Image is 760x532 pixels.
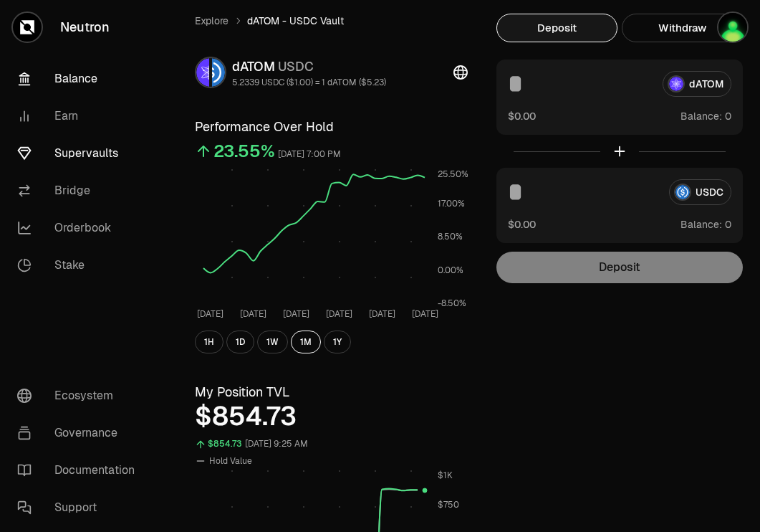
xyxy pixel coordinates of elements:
div: [DATE] 7:00 PM [278,146,341,163]
div: $854.73 [208,436,242,452]
tspan: -8.50% [438,298,466,309]
button: Deposit [496,14,617,42]
a: Explore [195,14,229,28]
tspan: 8.50% [438,231,463,242]
div: dATOM [232,57,386,77]
a: Orderbook [6,209,155,247]
tspan: $750 [438,499,459,510]
a: Supervaults [6,135,155,172]
a: Stake [6,247,155,284]
img: USDC Logo [212,58,225,87]
button: 1M [291,331,321,353]
tspan: [DATE] [240,308,266,320]
tspan: 0.00% [438,265,463,276]
div: 23.55% [213,140,275,163]
tspan: [DATE] [197,308,223,320]
button: $0.00 [508,108,536,123]
a: Earn [6,98,155,135]
div: $854.73 [195,402,468,431]
div: 5.2339 USDC ($1.00) = 1 dATOM ($5.23) [232,77,386,88]
span: Hold Value [209,455,252,467]
span: dATOM - USDC Vault [247,14,344,28]
h3: Performance Over Hold [195,117,468,137]
button: 1Y [324,331,351,353]
tspan: 25.50% [438,168,468,180]
span: Balance: [680,217,722,232]
tspan: [DATE] [283,308,309,320]
tspan: [DATE] [369,308,395,320]
button: 1W [257,331,288,353]
img: Atom Staking [718,13,747,42]
div: [DATE] 9:25 AM [245,436,308,452]
a: Bridge [6,172,155,209]
button: Withdraw [622,14,743,42]
a: Support [6,489,155,526]
a: Governance [6,414,155,452]
span: Balance: [680,109,722,123]
h3: My Position TVL [195,382,468,402]
tspan: $1K [438,470,453,481]
img: dATOM Logo [196,58,209,87]
a: Balance [6,60,155,98]
a: Ecosystem [6,377,155,414]
tspan: [DATE] [412,308,438,320]
nav: breadcrumb [195,14,468,28]
button: 1D [226,331,254,353]
tspan: [DATE] [326,308,352,320]
button: $0.00 [508,217,536,232]
button: 1H [195,331,223,353]
tspan: 17.00% [438,198,465,209]
a: Documentation [6,452,155,489]
span: USDC [278,58,314,75]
